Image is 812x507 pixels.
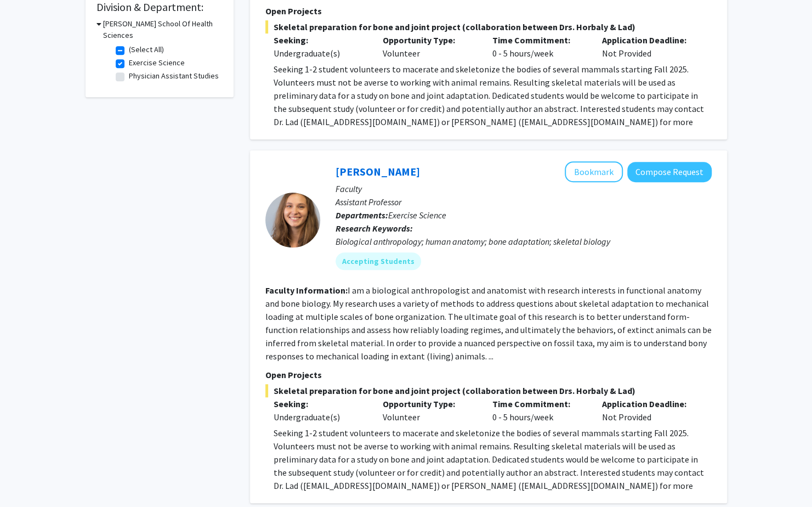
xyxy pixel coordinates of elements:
p: Assistant Professor [336,195,712,209]
p: Open Projects [265,4,712,18]
a: [PERSON_NAME] [336,165,420,178]
p: Application Deadline: [602,33,695,47]
mat-chip: Accepting Students [336,252,421,270]
div: 0 - 5 hours/week [484,397,594,424]
p: Seeking 1-2 student volunteers to macerate and skeletonize the bodies of several mammals starting... [274,63,712,142]
div: Undergraduate(s) [274,410,367,424]
span: Exercise Science [388,210,446,221]
h2: Division & Department: [96,1,223,14]
p: Faculty [336,182,712,195]
p: Time Commitment: [492,33,586,47]
span: Skeletal preparation for bone and joint project (collaboration between Drs. Horbaly & Lad) [265,384,712,397]
label: (Select All) [129,44,164,55]
h3: [PERSON_NAME] School Of Health Sciences [103,18,223,41]
b: Departments: [336,210,388,221]
button: Add Susan Lad to Bookmarks [565,161,623,182]
div: Not Provided [594,397,703,424]
p: Application Deadline: [602,397,695,410]
p: Seeking: [274,397,367,410]
p: Seeking: [274,33,367,47]
div: Biological anthropology; human anatomy; bone adaptation; skeletal biology [336,235,712,248]
b: Faculty Information: [265,285,348,296]
label: Exercise Science [129,57,185,69]
fg-read-more: I am a biological anthropologist and anatomist with research interests in functional anatomy and ... [265,285,712,362]
span: Skeletal preparation for bone and joint project (collaboration between Drs. Horbaly & Lad) [265,20,712,33]
div: Undergraduate(s) [274,47,367,60]
button: Compose Request to Susan Lad [627,162,712,182]
iframe: Chat [8,458,47,499]
div: Volunteer [374,397,484,424]
div: 0 - 5 hours/week [484,33,594,60]
b: Research Keywords: [336,223,413,234]
div: Volunteer [374,33,484,60]
p: Seeking 1-2 student volunteers to macerate and skeletonize the bodies of several mammals starting... [274,426,712,505]
p: Opportunity Type: [383,33,476,47]
label: Physician Assistant Studies [129,70,219,82]
p: Opportunity Type: [383,397,476,410]
div: Not Provided [594,33,703,60]
p: Time Commitment: [492,397,586,410]
p: Open Projects [265,368,712,381]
